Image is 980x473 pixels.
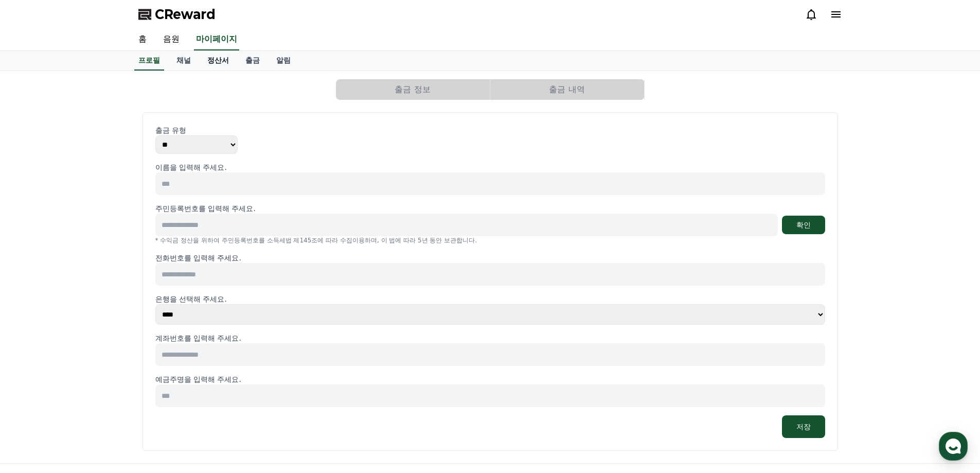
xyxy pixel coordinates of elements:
p: 계좌번호를 입력해 주세요. [155,333,825,343]
p: 출금 유형 [155,125,825,135]
a: 출금 내역 [490,79,645,100]
span: 홈 [32,342,39,350]
button: 출금 내역 [490,79,644,100]
a: 음원 [155,29,188,50]
p: 은행을 선택해 주세요. [155,294,825,304]
a: 설정 [133,326,198,352]
a: 홈 [130,29,155,50]
button: 확인 [782,216,825,234]
a: 대화 [68,326,133,352]
a: 홈 [3,326,68,352]
a: 출금 [237,51,268,71]
button: 저장 [782,415,825,438]
a: 알림 [268,51,299,71]
p: 이름을 입력해 주세요. [155,162,825,172]
p: 예금주명을 입력해 주세요. [155,374,825,384]
a: 채널 [168,51,199,71]
a: CReward [138,6,216,23]
p: 전화번호를 입력해 주세요. [155,253,825,263]
a: 정산서 [199,51,237,71]
span: 대화 [94,342,106,351]
a: 프로필 [134,51,164,71]
p: 주민등록번호를 입력해 주세요. [155,203,256,214]
p: * 수익금 정산을 위하여 주민등록번호를 소득세법 제145조에 따라 수집이용하며, 이 법에 따라 5년 동안 보관합니다. [155,236,825,244]
span: CReward [155,6,216,23]
span: 설정 [159,342,171,350]
a: 출금 정보 [336,79,490,100]
a: 마이페이지 [194,29,239,50]
button: 출금 정보 [336,79,490,100]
